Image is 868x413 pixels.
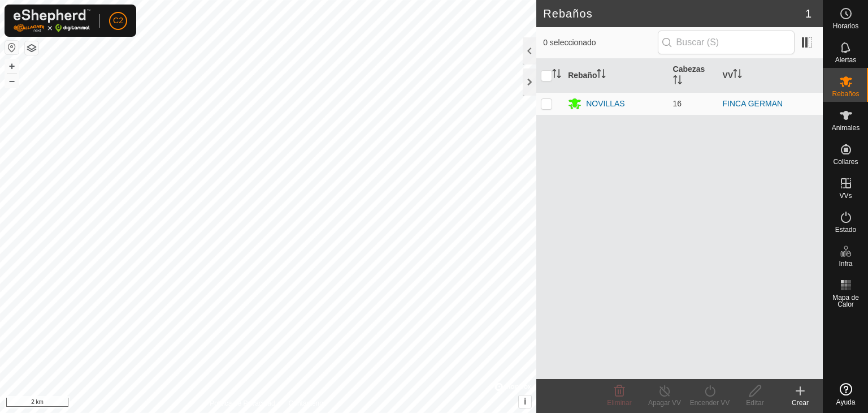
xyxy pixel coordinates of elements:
span: Animales [832,124,860,131]
th: VV [718,59,823,93]
div: Editar [732,398,778,408]
button: i [519,395,531,408]
span: 16 [673,99,682,108]
span: Estado [835,226,856,233]
button: Capas del Mapa [25,41,38,55]
span: 0 seleccionado [543,37,657,49]
button: Restablecer Mapa [5,41,19,54]
div: Apagar VV [642,398,687,408]
a: Ayuda [823,378,868,410]
span: Horarios [833,23,858,29]
span: Mapa de Calor [826,294,865,308]
div: Crear [778,398,823,408]
span: Alertas [835,57,856,63]
span: C2 [113,15,123,27]
a: Política de Privacidad [210,398,275,408]
button: + [5,59,19,73]
p-sorticon: Activar para ordenar [552,71,561,80]
h2: Rebaños [543,7,805,20]
div: Encender VV [687,398,732,408]
a: Contáctenos [289,398,327,408]
span: VVs [839,192,852,199]
th: Rebaño [563,59,668,93]
p-sorticon: Activar para ordenar [597,71,606,80]
p-sorticon: Activar para ordenar [733,71,742,80]
img: Logo Gallagher [14,9,90,32]
span: Rebaños [832,91,859,97]
span: Collares [833,158,858,165]
th: Cabezas [669,59,718,93]
div: NOVILLAS [586,98,624,110]
input: Buscar (S) [658,31,795,54]
span: i [524,397,526,406]
a: FINCA GERMAN [723,99,783,108]
span: Infra [839,260,852,267]
span: 1 [805,5,811,22]
button: – [5,74,19,88]
p-sorticon: Activar para ordenar [673,77,682,86]
span: Ayuda [836,399,856,406]
span: Eliminar [607,399,631,407]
